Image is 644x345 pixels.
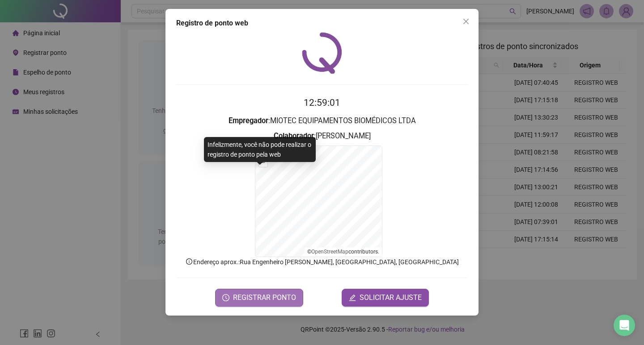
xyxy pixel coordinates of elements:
[304,97,340,108] time: 12:59:01
[215,289,303,307] button: REGISTRAR PONTO
[176,18,468,29] div: Registro de ponto web
[360,292,422,303] span: SOLICITAR AJUSTE
[302,32,342,74] img: QRPoint
[307,249,379,255] li: © contributors.
[614,315,635,336] div: Open Intercom Messenger
[176,115,468,127] h3: : MIOTEC EQUIPAMENTOS BIOMÉDICOS LTDA
[311,249,348,255] a: OpenStreetMap
[229,116,268,125] strong: Empregador
[349,294,356,301] span: edit
[259,158,267,167] button: –
[185,258,193,266] span: info-circle
[176,130,468,142] h3: : [PERSON_NAME]
[459,14,473,29] button: Close
[176,257,468,267] p: Endereço aprox. : Rua Engenheiro [PERSON_NAME], [GEOGRAPHIC_DATA], [GEOGRAPHIC_DATA]
[462,18,470,25] span: close
[222,294,229,301] span: clock-circle
[274,132,314,140] strong: Colaborador
[342,289,429,307] button: editSOLICITAR AJUSTE
[233,292,296,303] span: REGISTRAR PONTO
[204,137,316,162] div: Infelizmente, você não pode realizar o registro de ponto pela web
